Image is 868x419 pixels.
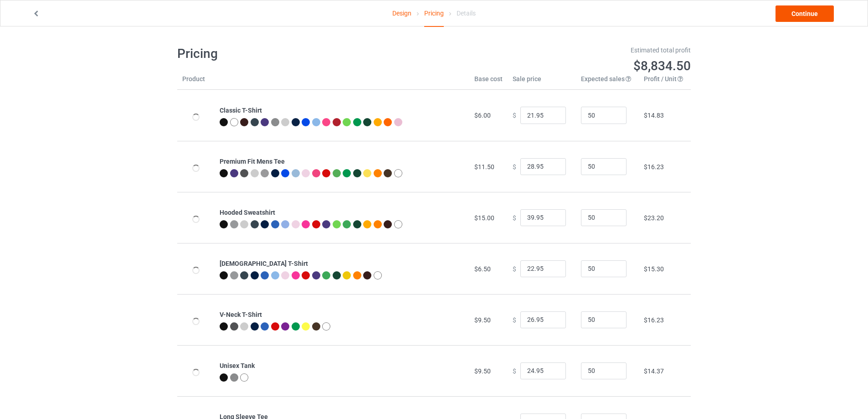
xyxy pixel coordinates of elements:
span: $9.50 [474,316,491,324]
b: Classic T-Shirt [220,107,262,114]
span: $9.50 [474,367,491,375]
span: $23.20 [644,214,664,222]
span: $ [513,316,516,323]
span: $14.37 [644,367,664,375]
span: $14.83 [644,112,664,119]
span: $11.50 [474,163,494,171]
span: $ [513,112,516,119]
span: $16.23 [644,316,664,324]
span: $ [513,214,516,221]
span: $16.23 [644,163,664,171]
img: heather_texture.png [261,169,269,177]
div: Pricing [424,0,444,27]
b: V-Neck T-Shirt [220,311,262,318]
th: Product [177,74,215,90]
span: $8,834.50 [633,58,691,73]
a: Continue [776,5,834,22]
h1: Pricing [177,46,428,62]
b: Unisex Tank [220,362,255,369]
span: $15.30 [644,265,664,273]
div: Estimated total profit [441,46,691,55]
div: Details [457,0,476,26]
img: heather_texture.png [230,373,238,382]
span: $ [513,265,516,272]
b: [DEMOGRAPHIC_DATA] T-Shirt [220,260,308,267]
span: $ [513,163,516,170]
b: Hooded Sweatshirt [220,209,275,216]
span: $6.50 [474,265,491,273]
a: Design [392,0,411,26]
th: Profit / Unit [639,74,691,90]
th: Expected sales [576,74,639,90]
span: $15.00 [474,214,494,222]
th: Sale price [508,74,576,90]
span: $ [513,367,516,374]
b: Premium Fit Mens Tee [220,158,285,165]
span: $6.00 [474,112,491,119]
th: Base cost [469,74,508,90]
img: heather_texture.png [271,118,279,126]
